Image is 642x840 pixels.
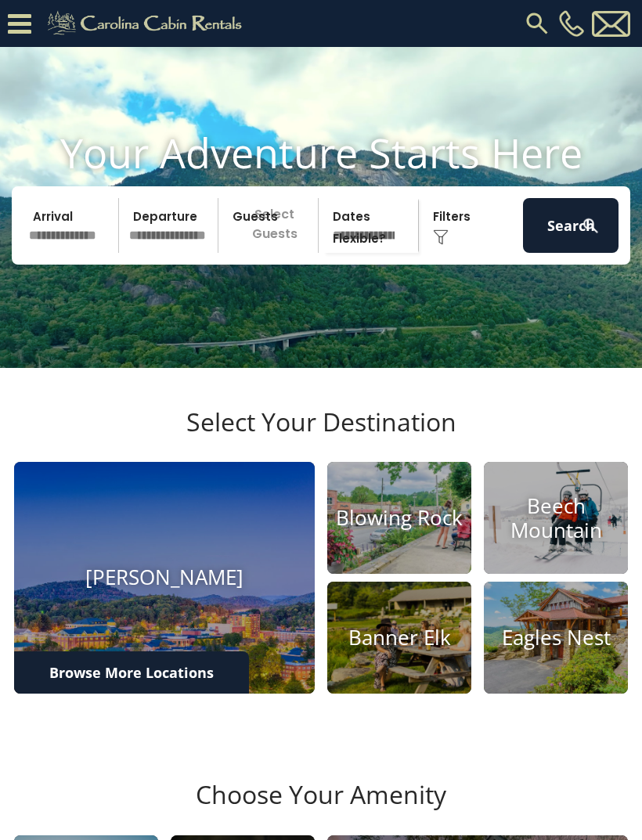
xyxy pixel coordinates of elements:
p: Select Guests [223,198,318,253]
h4: [PERSON_NAME] [14,566,315,590]
h4: Blowing Rock [327,506,471,530]
h1: Your Adventure Starts Here [12,128,630,177]
a: [PHONE_NUMBER] [555,10,588,37]
a: Beech Mountain [484,462,628,574]
a: Browse More Locations [14,651,249,694]
h4: Eagles Nest [484,625,628,650]
button: Search [523,198,619,253]
img: search-regular.svg [523,9,551,38]
img: Khaki-logo.png [39,8,255,39]
a: Banner Elk [327,582,471,694]
img: filter--v1.png [433,229,449,245]
a: [PERSON_NAME] [14,462,315,694]
a: Eagles Nest [484,582,628,694]
img: search-regular-white.png [581,216,601,236]
h4: Beech Mountain [484,494,628,543]
h4: Banner Elk [327,625,471,650]
a: Blowing Rock [327,462,471,574]
h3: Choose Your Amenity [12,780,630,835]
h3: Select Your Destination [12,407,630,462]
